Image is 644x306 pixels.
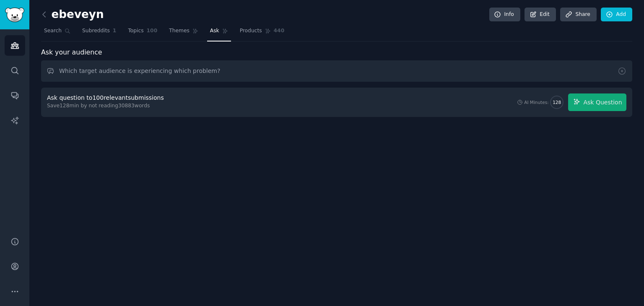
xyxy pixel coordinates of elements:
[41,47,102,58] span: Ask your audience
[147,27,158,35] span: 100
[41,24,73,41] a: Search
[47,102,167,110] div: Save 128 min by not reading 30883 words
[44,27,62,35] span: Search
[568,93,626,111] button: Ask Question
[125,24,160,41] a: Topics100
[274,27,285,35] span: 440
[553,99,561,105] span: 128
[240,27,262,35] span: Products
[489,8,520,22] a: Info
[113,27,117,35] span: 1
[237,24,287,41] a: Products440
[41,60,632,82] input: Ask this audience a question...
[128,27,143,35] span: Topics
[524,99,549,105] div: AI Minutes:
[169,27,190,35] span: Themes
[82,27,110,35] span: Subreddits
[210,27,219,35] span: Ask
[583,98,622,107] span: Ask Question
[525,8,556,22] a: Edit
[47,93,164,102] div: Ask question to 100 relevant submissions
[166,24,201,41] a: Themes
[41,8,104,21] h2: ebeveyn
[560,8,596,22] a: Share
[79,24,119,41] a: Subreddits1
[207,24,231,41] a: Ask
[601,8,632,22] a: Add
[5,8,24,22] img: GummySearch logo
